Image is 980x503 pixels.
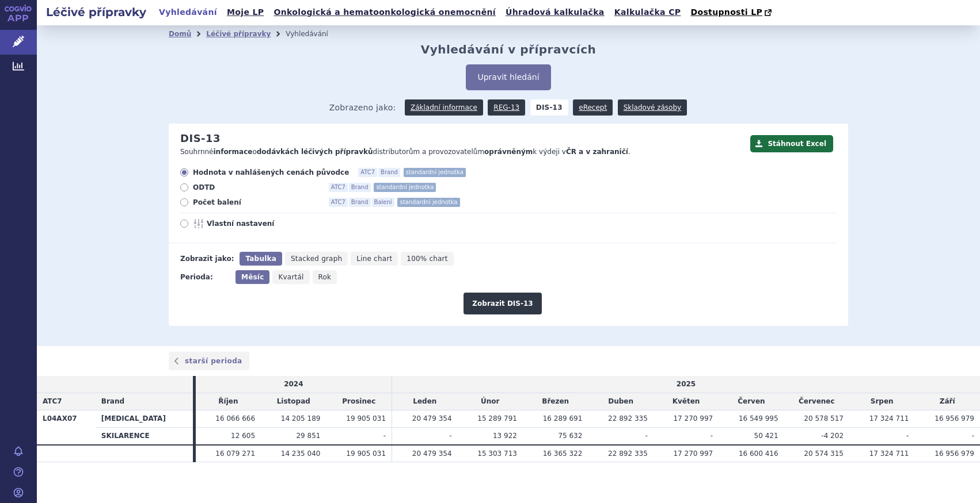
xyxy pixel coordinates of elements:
span: Dostupnosti LP [690,7,762,17]
span: Kvartál [278,273,303,281]
span: 16 549 995 [739,414,778,423]
span: - [972,432,974,440]
div: Zobrazit jako: [180,252,234,266]
span: Hodnota v nahlášených cenách původce [193,168,349,177]
span: Stacked graph [291,255,342,263]
th: SKILARENCE [96,427,193,444]
span: 15 289 791 [477,414,517,423]
td: 2024 [196,376,392,393]
span: standardní jednotka [374,183,436,192]
span: Vlastní nastavení [207,219,333,228]
td: Březen [523,393,588,410]
span: standardní jednotka [404,168,466,177]
span: - [449,432,451,440]
span: - [906,432,909,440]
span: -4 202 [821,432,844,440]
a: starší perioda [169,352,249,370]
p: Souhrnné o distributorům a provozovatelům k výdeji v . [180,147,745,157]
span: 14 205 189 [281,414,321,423]
h2: DIS-13 [180,132,221,145]
span: - [711,432,713,440]
span: 16 365 322 [543,450,583,458]
td: 2025 [392,376,980,393]
a: Domů [169,30,191,38]
span: 75 632 [558,432,582,440]
td: Prosinec [326,393,392,410]
td: Leden [392,393,458,410]
h2: Léčivé přípravky [37,4,155,20]
a: eRecept [573,99,613,116]
a: Úhradová kalkulačka [502,5,608,20]
span: ODTD [193,183,320,192]
span: 12 605 [231,432,255,440]
td: Duben [588,393,653,410]
span: ATC7 [43,397,62,405]
strong: oprávněným [484,148,533,156]
span: Brand [378,168,400,177]
td: Listopad [261,393,326,410]
span: 100% chart [407,255,447,263]
button: Stáhnout Excel [750,135,833,152]
span: - [383,432,386,440]
td: Červenec [784,393,849,410]
span: Počet balení [193,198,320,207]
span: 20 479 354 [412,414,452,423]
span: Tabulka [245,255,276,263]
a: Dostupnosti LP [687,5,777,21]
td: Únor [458,393,523,410]
h2: Vyhledávání v přípravcích [421,43,597,56]
span: ATC7 [358,168,377,177]
td: Září [914,393,980,410]
span: 19 905 031 [346,414,386,423]
span: Brand [349,198,371,207]
span: 20 479 354 [412,450,452,458]
a: Moje LP [223,5,267,20]
td: Červen [719,393,784,410]
a: Kalkulačka CP [611,5,685,20]
strong: ČR a v zahraničí [566,148,628,156]
span: 13 922 [493,432,517,440]
span: Brand [101,397,124,405]
button: Zobrazit DIS-13 [464,293,541,314]
td: Květen [654,393,719,410]
td: Říjen [196,393,261,410]
span: 16 079 271 [215,450,255,458]
span: 16 600 416 [739,450,778,458]
span: Balení [372,198,394,207]
div: Perioda: [180,270,230,284]
th: [MEDICAL_DATA] [96,410,193,427]
span: 19 905 031 [346,450,386,458]
strong: dodávkách léčivých přípravků [257,148,373,156]
span: 14 235 040 [281,450,321,458]
strong: DIS-13 [530,99,568,116]
span: 20 574 315 [804,450,844,458]
span: 22 892 335 [608,414,648,423]
td: Srpen [849,393,914,410]
span: 17 324 711 [869,450,909,458]
span: 16 066 666 [215,414,255,423]
button: Upravit hledání [466,64,550,90]
span: - [645,432,647,440]
span: ATC7 [329,183,348,192]
span: Rok [318,273,332,281]
span: 15 303 713 [477,450,517,458]
span: 29 851 [296,432,320,440]
span: Line chart [356,255,392,263]
a: Základní informace [405,99,483,116]
th: L04AX07 [37,410,96,444]
span: standardní jednotka [397,198,459,207]
span: 16 289 691 [543,414,583,423]
li: Vyhledávání [286,25,343,43]
a: Léčivé přípravky [206,30,271,38]
span: Brand [349,183,371,192]
strong: informace [214,148,253,156]
span: 17 270 997 [673,450,713,458]
span: 50 421 [754,432,778,440]
a: REG-13 [488,99,525,116]
span: Měsíc [241,273,264,281]
span: Zobrazeno jako: [329,99,396,116]
span: 17 270 997 [673,414,713,423]
a: Vyhledávání [155,5,221,20]
span: 20 578 517 [804,414,844,423]
span: ATC7 [329,198,348,207]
